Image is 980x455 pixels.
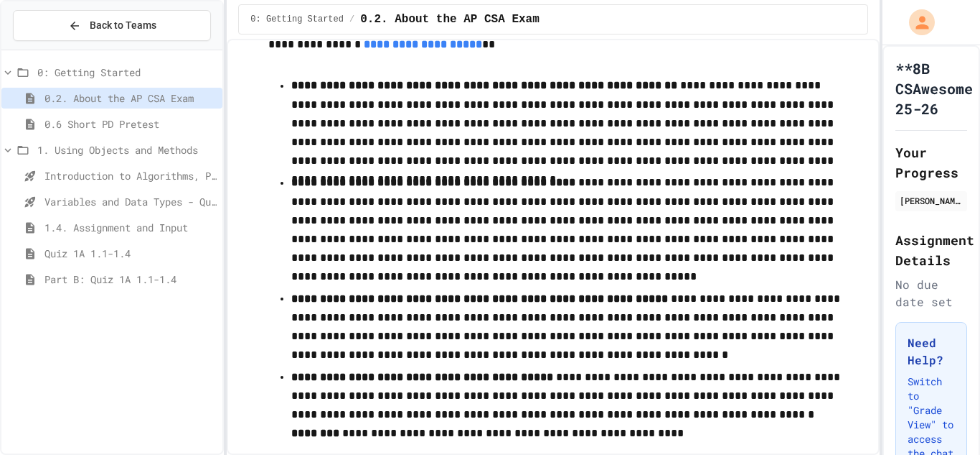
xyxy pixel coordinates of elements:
[44,272,217,287] span: Part B: Quiz 1A 1.1-1.4
[360,11,540,28] span: 0.2. About the AP CSA Exam
[894,6,938,39] div: My Account
[44,116,217,132] span: 0.6 Short PD Pretest
[895,142,967,183] h2: Your Progress
[44,220,217,235] span: 1.4. Assignment and Input
[349,14,354,25] span: /
[44,246,217,261] span: Quiz 1A 1.1-1.4
[895,230,967,270] h2: Assignment Details
[44,91,217,106] span: 0.2. About the AP CSA Exam
[44,194,217,209] span: Variables and Data Types - Quiz
[44,168,217,183] span: Introduction to Algorithms, Programming, and Compilers
[895,276,967,311] div: No due date set
[900,194,963,207] div: [PERSON_NAME]
[908,334,955,369] h3: Need Help?
[37,65,217,80] span: 0: Getting Started
[250,14,344,25] span: 0: Getting Started
[13,10,211,41] button: Back to Teams
[37,142,217,157] span: 1. Using Objects and Methods
[895,58,973,119] h1: **8B CSAwesome 25-26
[90,18,156,33] span: Back to Teams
